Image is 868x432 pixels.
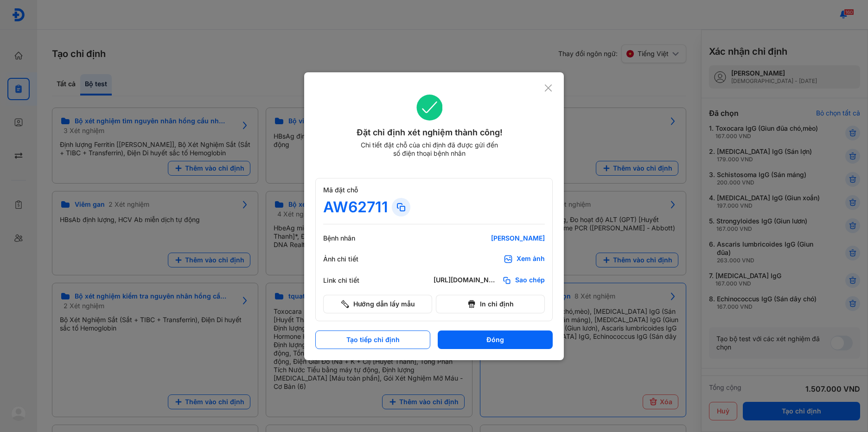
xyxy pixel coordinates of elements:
[315,126,544,139] div: Đặt chỉ định xét nghiệm thành công!
[323,295,432,313] button: Hướng dẫn lấy mẫu
[323,198,388,216] div: AW62711
[323,276,379,285] div: Link chi tiết
[438,330,553,349] button: Đóng
[323,186,545,194] div: Mã đặt chỗ
[434,234,545,242] div: [PERSON_NAME]
[357,141,502,158] div: Chi tiết đặt chỗ của chỉ định đã được gửi đến số điện thoại bệnh nhân
[515,276,545,285] span: Sao chép
[315,330,430,349] button: Tạo tiếp chỉ định
[434,276,498,285] div: [URL][DOMAIN_NAME]
[323,234,379,242] div: Bệnh nhân
[517,254,545,264] div: Xem ảnh
[323,255,379,263] div: Ảnh chi tiết
[436,295,545,313] button: In chỉ định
